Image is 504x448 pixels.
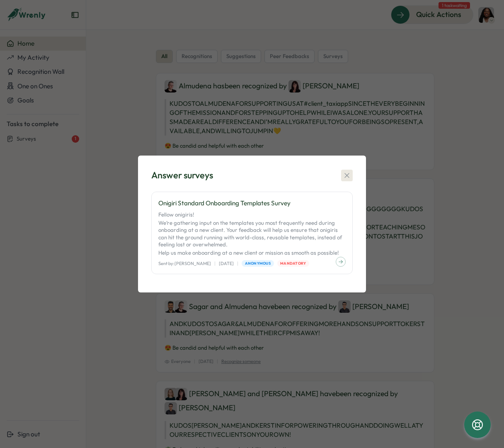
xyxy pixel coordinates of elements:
[158,211,346,257] p: Fellow onigiris! We’re gathering input on the templates you most frequently need during onboardin...
[219,260,234,267] p: [DATE]
[158,199,346,208] p: Onigiri Standard Onboarding Templates Survey
[158,260,211,267] p: Sent by: [PERSON_NAME]
[237,260,238,267] p: |
[245,261,271,266] span: Anonymous
[151,169,213,182] div: Answer surveys
[151,192,353,274] a: Onigiri Standard Onboarding Templates SurveyFellow onigiris!We’re gathering input on the template...
[214,260,216,267] p: |
[280,261,306,266] span: Mandatory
